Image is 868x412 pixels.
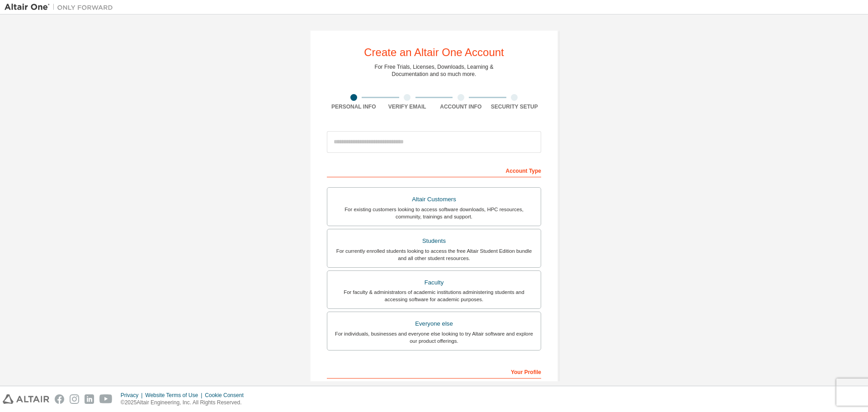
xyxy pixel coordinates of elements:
img: altair_logo.svg [3,394,49,404]
img: youtube.svg [99,394,113,404]
div: Privacy [121,392,145,399]
div: Personal Info [327,103,381,110]
div: Security Setup [488,103,542,110]
p: © 2025 Altair Engineering, Inc. All Rights Reserved. [121,399,249,407]
div: Website Terms of Use [145,392,205,399]
div: Account Info [434,103,488,110]
img: Altair One [5,3,118,12]
div: Faculty [333,276,535,289]
img: linkedin.svg [85,394,94,404]
div: Cookie Consent [205,392,249,399]
div: Everyone else [333,317,535,330]
div: For existing customers looking to access software downloads, HPC resources, community, trainings ... [333,206,535,220]
div: Verify Email [381,103,434,110]
img: instagram.svg [70,394,79,404]
div: Account Type [327,163,541,177]
div: Create an Altair One Account [364,47,504,58]
div: For faculty & administrators of academic institutions administering students and accessing softwa... [333,289,535,303]
div: Altair Customers [333,193,535,206]
div: For individuals, businesses and everyone else looking to try Altair software and explore our prod... [333,330,535,345]
img: facebook.svg [55,394,64,404]
div: For currently enrolled students looking to access the free Altair Student Edition bundle and all ... [333,247,535,262]
div: Your Profile [327,364,541,379]
div: For Free Trials, Licenses, Downloads, Learning & Documentation and so much more. [375,63,494,78]
div: Students [333,235,535,247]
